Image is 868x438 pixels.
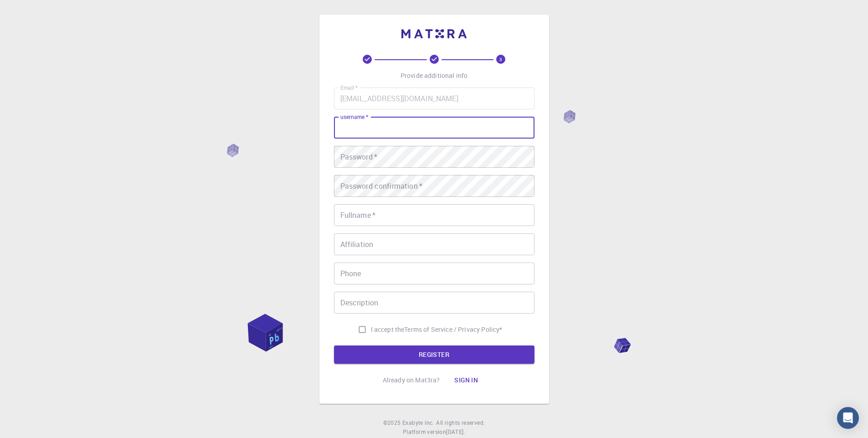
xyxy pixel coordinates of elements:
p: Terms of Service / Privacy Policy * [404,325,502,334]
label: username [340,113,368,121]
span: © 2025 [383,418,402,428]
a: Terms of Service / Privacy Policy* [404,325,502,334]
text: 3 [499,56,502,62]
span: All rights reserved. [436,418,485,428]
a: [DATE]. [446,428,465,437]
span: Platform version [403,428,446,437]
div: Open Intercom Messenger [837,407,859,429]
p: Already on Mat3ra? [383,376,440,385]
span: [DATE] . [446,428,465,435]
span: Exabyte Inc. [402,419,434,426]
a: Exabyte Inc. [402,418,434,428]
button: Sign in [447,371,485,389]
button: REGISTER [334,345,534,364]
p: Provide additional info [401,71,467,80]
label: Email [340,84,358,92]
span: I accept the [371,325,405,334]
